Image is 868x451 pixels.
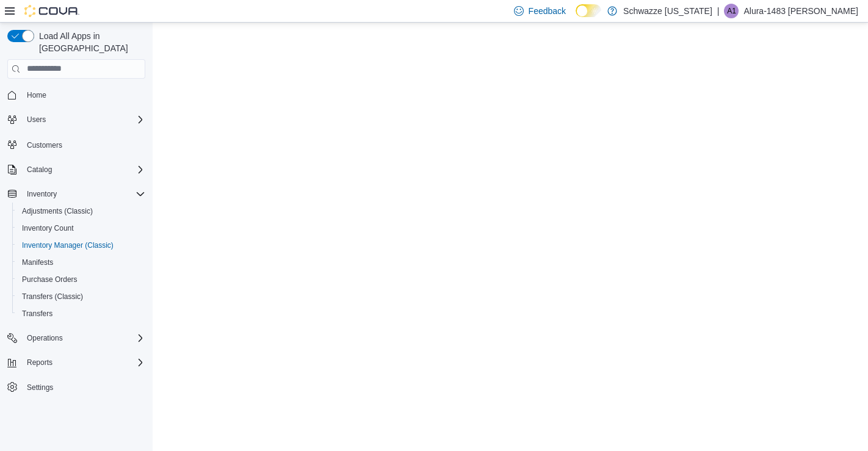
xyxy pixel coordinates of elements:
button: Catalog [2,161,150,178]
span: Inventory Count [22,223,74,233]
a: Adjustments (Classic) [17,204,98,218]
a: Inventory Count [17,221,79,236]
span: Operations [27,333,63,343]
a: Transfers (Classic) [17,289,88,304]
span: Adjustments (Classic) [22,206,93,216]
span: Reports [22,355,145,370]
span: Operations [22,331,145,345]
span: Inventory Manager (Classic) [17,238,145,253]
button: Purchase Orders [12,271,150,288]
span: Users [27,115,46,124]
input: Dark Mode [576,4,601,17]
button: Inventory Count [12,220,150,237]
span: Transfers (Classic) [22,292,83,301]
span: Transfers (Classic) [17,289,145,304]
a: Inventory Manager (Classic) [17,238,118,253]
span: Home [22,87,145,103]
span: Purchase Orders [22,275,78,284]
button: Reports [2,354,150,371]
p: | [717,4,720,18]
a: Transfers [17,306,57,321]
span: Inventory Count [17,221,145,236]
p: Alura-1483 [PERSON_NAME] [743,4,858,18]
span: Catalog [27,165,52,175]
button: Operations [2,330,150,347]
span: Feedback [529,5,566,17]
span: Inventory Manager (Classic) [22,240,114,250]
span: A1 [727,4,736,18]
span: Load All Apps in [GEOGRAPHIC_DATA] [34,30,145,54]
a: Home [22,88,51,103]
span: Transfers [17,306,145,321]
p: Schwazze [US_STATE] [623,4,712,18]
nav: Complex example [7,81,145,428]
span: Inventory [22,187,145,201]
button: Inventory [22,187,62,201]
button: Settings [2,378,150,396]
button: Operations [22,331,68,345]
span: Inventory [27,189,57,199]
button: Inventory Manager (Classic) [12,237,150,254]
span: Dark Mode [576,17,576,18]
a: Settings [22,380,58,395]
a: Manifests [17,255,58,270]
button: Reports [22,355,57,370]
span: Manifests [17,255,145,270]
button: Adjustments (Classic) [12,203,150,220]
span: Catalog [22,162,145,177]
span: Home [27,90,46,100]
span: Settings [27,383,53,392]
span: Customers [27,140,62,150]
button: Inventory [2,186,150,203]
div: Alura-1483 Montano-Saiz [724,4,739,18]
span: Users [22,112,145,127]
img: Cova [24,5,79,17]
span: Customers [22,137,145,152]
span: Transfers [22,309,52,319]
button: Users [2,111,150,128]
a: Purchase Orders [17,272,82,287]
button: Catalog [22,162,57,177]
span: Manifests [22,258,53,267]
button: Transfers (Classic) [12,288,150,305]
button: Transfers [12,305,150,322]
span: Adjustments (Classic) [17,204,145,218]
button: Customers [2,135,150,153]
a: Customers [22,138,67,153]
span: Reports [27,358,52,367]
button: Manifests [12,254,150,271]
span: Purchase Orders [17,272,145,287]
button: Home [2,86,150,104]
span: Settings [22,380,145,395]
button: Users [22,112,51,127]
